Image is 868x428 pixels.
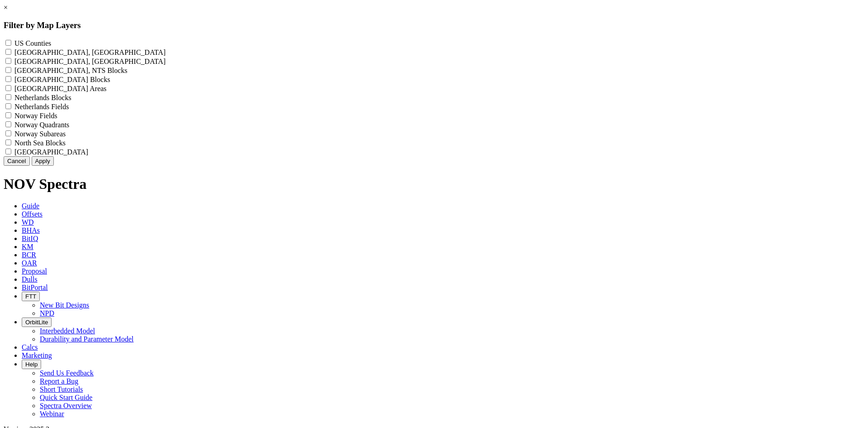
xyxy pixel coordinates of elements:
a: Durability and Parameter Model [40,335,134,343]
label: [GEOGRAPHIC_DATA], NTS Blocks [14,67,127,74]
label: Norway Fields [14,112,57,120]
button: Cancel [4,156,30,166]
label: [GEOGRAPHIC_DATA] [14,148,88,156]
label: [GEOGRAPHIC_DATA] Blocks [14,76,110,83]
span: Offsets [22,210,42,218]
span: Guide [22,202,39,210]
label: [GEOGRAPHIC_DATA] Areas [14,85,107,92]
a: Interbedded Model [40,327,95,335]
label: Norway Quadrants [14,121,69,129]
span: Marketing [22,351,52,359]
a: × [4,4,8,11]
span: Help [25,361,38,368]
h3: Filter by Map Layers [4,20,864,30]
span: WD [22,218,34,226]
span: BCR [22,251,36,259]
span: Dulls [22,275,38,283]
label: Netherlands Fields [14,103,69,111]
label: Norway Subareas [14,130,66,138]
h1: NOV Spectra [4,176,864,192]
label: [GEOGRAPHIC_DATA], [GEOGRAPHIC_DATA] [14,58,165,65]
span: OAR [22,259,37,267]
button: Apply [32,156,54,166]
span: OrbitLite [25,319,48,326]
a: New Bit Designs [40,301,89,309]
span: KM [22,243,33,250]
span: Calcs [22,343,38,351]
span: Proposal [22,267,47,275]
a: Quick Start Guide [40,394,92,401]
a: NPD [40,309,54,317]
span: FTT [25,293,36,300]
span: BHAs [22,226,40,234]
span: BitPortal [22,284,48,291]
label: US Counties [14,39,51,47]
a: Short Tutorials [40,385,83,393]
label: North Sea Blocks [14,139,66,147]
a: Report a Bug [40,377,78,385]
label: Netherlands Blocks [14,94,71,101]
span: BitIQ [22,235,38,242]
a: Spectra Overview [40,402,92,409]
label: [GEOGRAPHIC_DATA], [GEOGRAPHIC_DATA] [14,48,165,56]
a: Send Us Feedback [40,369,94,377]
a: Webinar [40,410,64,418]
